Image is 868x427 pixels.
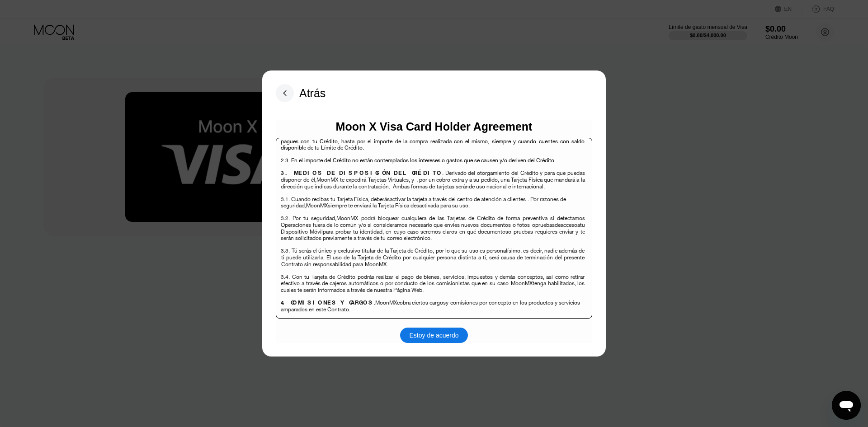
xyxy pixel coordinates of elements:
[281,299,580,313] span: comisiones por concepto en los productos y servicios amparados en este Contrato.
[281,156,285,164] span: 2.
[532,221,535,229] span: o
[285,156,288,164] span: 3
[580,221,582,229] span: t
[281,214,585,229] span: podrá bloquear cualquiera de las Tarjetas de Crédito de forma preventiva si detectamos Operacione...
[281,169,585,183] span: . Derivado del otorgamiento del Crédito y para que puedas disponer de él,
[400,328,468,343] div: Estoy de acuerdo
[328,202,470,209] span: siempre te enviará la Tarjeta Física desactivada para su uso.
[281,169,442,177] span: 3. MEDIOS DE DISPOSICIÓN DEL CRÉDITO
[336,120,533,133] div: Moon X Visa Card Holder Agreement
[336,214,358,222] span: MoonMX
[437,183,469,190] span: tarjetas serán
[306,202,328,209] span: MoonMX
[281,195,566,210] span: . Por razones de seguridad,
[281,228,585,242] span: requieres enviar y te serán solicitados previamente a través de tu correo electrónico
[281,214,336,222] span: 3.2. Por tu seguridad,
[281,176,585,190] span: , por un cobro extra y a su pedido, una Tarjeta Física que mandará a la dirección que indicas dur...
[582,221,585,229] span: u
[276,84,325,102] div: Atrás
[410,331,459,339] div: Estoy de acuerdo
[577,221,580,229] span: a
[397,299,446,306] span: cobra ciertos cargos
[446,299,448,306] span: y
[387,260,388,268] span: .
[340,176,414,183] span: te expedirá Tarjetas Virtuales, y
[281,247,585,267] span: 3.3. Tú serás el único y exclusivo titular de la Tarjeta de Crédito, por lo que su uso es persona...
[281,279,585,294] span: tenga habilitados, los cuales te serán informados a través de nuestra Página Web.
[288,156,556,164] span: . En el importe del Crédito no están contemplados los intereses o gastos que se causen y/o derive...
[469,183,545,190] span: de uso nacional e internacional.
[281,131,585,151] span: se obligará a pagar por tu cuenta y orden, los bienes y servicios que te proporcionen los estable...
[555,221,561,229] span: de
[281,273,585,287] span: 3.4. Con tu Tarjeta de Crédito podrás realizar el pago de bienes, servicios, impuestos y demás co...
[323,228,508,235] span: para probar tu identidad, en cuyo caso seremos claros en qué documentos
[396,183,435,190] span: mbas formas de
[430,234,432,242] span: .
[535,221,555,229] span: pruebas
[561,221,577,229] span: acceso
[390,195,526,203] span: activar la tarjeta a través del centro de atención a clientes
[316,176,338,183] span: MoonMX
[281,228,323,235] span: Dispositivo Móvil
[281,195,390,203] span: 3.1. Cuando recibas tu Tarjeta Física, deberás
[832,391,861,420] iframe: Botón para iniciar la ventana de mensajería
[281,299,374,306] span: 4. COMISIONES Y CARGOS
[511,279,533,287] span: MoonMX
[299,87,325,100] div: Atrás
[365,260,387,268] span: MoonMX
[374,299,375,306] span: .
[508,228,533,235] span: o pruebas
[375,299,397,306] span: MoonMX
